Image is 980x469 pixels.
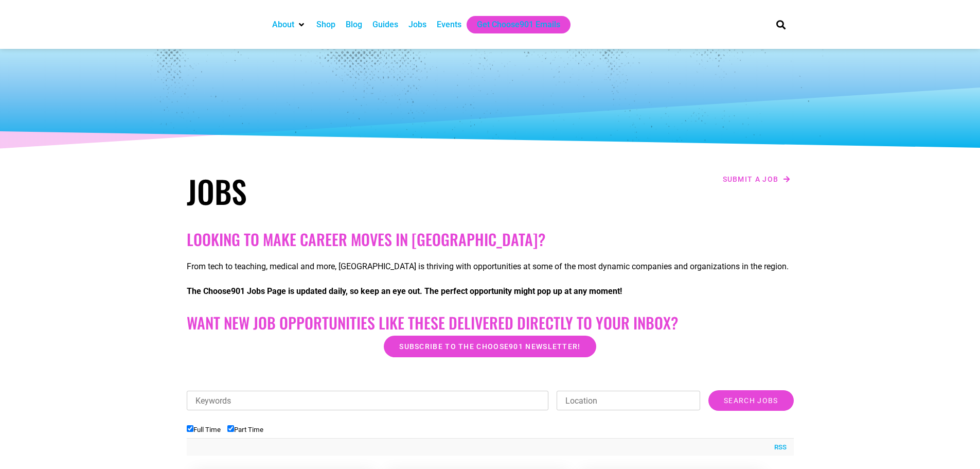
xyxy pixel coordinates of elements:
div: Search [772,16,789,33]
a: Jobs [408,19,426,31]
h2: Looking to make career moves in [GEOGRAPHIC_DATA]? [187,230,794,249]
a: About [272,19,294,31]
h2: Want New Job Opportunities like these Delivered Directly to your Inbox? [187,314,794,332]
div: About [267,16,311,33]
a: Events [437,19,461,31]
input: Part Time [227,425,234,432]
a: Blog [346,19,362,31]
label: Full Time [187,426,221,433]
a: Subscribe to the Choose901 newsletter! [384,336,596,357]
a: Shop [316,19,335,31]
strong: The Choose901 Jobs Page is updated daily, so keep an eye out. The perfect opportunity might pop u... [187,286,622,296]
input: Keywords [187,391,549,410]
span: Subscribe to the Choose901 newsletter! [399,343,580,350]
nav: Main nav [267,16,759,33]
a: Submit a job [720,172,794,186]
label: Part Time [227,426,263,433]
input: Search Jobs [708,390,793,411]
input: Full Time [187,425,193,432]
p: From tech to teaching, medical and more, [GEOGRAPHIC_DATA] is thriving with opportunities at some... [187,260,794,273]
a: Get Choose901 Emails [477,19,560,31]
a: Guides [372,19,398,31]
a: RSS [769,442,787,453]
h1: Jobs [187,172,485,210]
input: Location [557,391,700,410]
span: Submit a job [723,176,779,183]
